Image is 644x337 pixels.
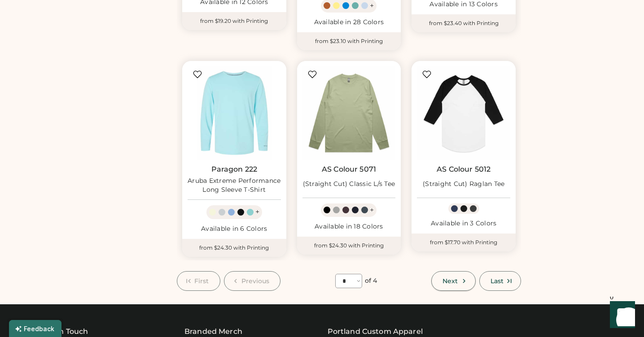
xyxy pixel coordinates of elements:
div: from $24.30 with Printing [297,237,401,255]
div: Aruba Extreme Performance Long Sleeve T-Shirt [188,177,281,194]
div: from $19.20 with Printing [182,12,286,30]
div: Available in 28 Colors [302,18,396,27]
div: Available in 3 Colors [417,219,510,228]
img: Paragon 222 Aruba Extreme Performance Long Sleeve T-Shirt [188,66,281,160]
span: Previous [241,278,270,284]
div: Available in 6 Colors [188,225,281,233]
span: First [194,278,209,284]
div: of 4 [365,277,377,285]
div: + [370,1,374,11]
img: AS Colour 5012 (Straight Cut) Raglan Tee [417,66,510,160]
span: Next [442,278,458,284]
div: (Straight Cut) Raglan Tee [423,180,504,189]
div: from $23.40 with Printing [412,14,516,32]
div: + [370,205,374,215]
div: Branded Merch [184,326,242,337]
div: Available in 18 Colors [302,222,396,231]
div: (Straight Cut) Classic L/s Tee [303,180,395,189]
img: AS Colour 5071 (Straight Cut) Classic L/s Tee [302,66,396,160]
button: Last [479,271,521,291]
iframe: Front Chat [601,297,640,335]
div: from $24.30 with Printing [182,239,286,257]
span: Last [491,278,504,284]
button: First [177,271,220,291]
a: Portland Custom Apparel [328,326,423,337]
button: Previous [224,271,281,291]
button: Next [431,271,475,291]
div: from $17.70 with Printing [412,233,516,251]
a: Paragon 222 [211,165,258,174]
div: from $23.10 with Printing [297,32,401,50]
div: Get In Touch [42,326,88,337]
div: + [255,207,259,217]
a: AS Colour 5012 [437,165,491,174]
a: AS Colour 5071 [322,165,376,174]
